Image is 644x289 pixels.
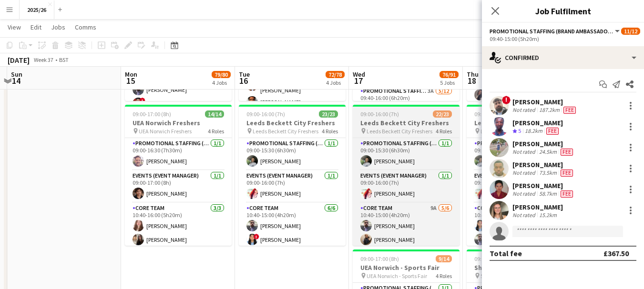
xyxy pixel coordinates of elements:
div: [PERSON_NAME] [512,119,563,127]
app-job-card: 09:00-16:00 (7h)17/17Leeds Beckett City Freshers Leeds Beckett City Freshers4 RolesPromotional St... [467,105,573,246]
span: 09:00-16:00 (7h) [360,110,399,118]
span: UEA Norwich Freshers [139,128,192,135]
span: 4 Roles [436,128,452,135]
a: Comms [71,21,100,33]
span: Edit [31,23,41,31]
h3: Leeds Beckett City Freshers [353,119,460,127]
h3: Leeds Beckett City Freshers [467,119,573,127]
span: 4 Roles [436,272,452,279]
span: Leeds Beckett City Freshers [480,128,546,135]
app-card-role: Promotional Staffing (Team Leader)1/109:00-16:30 (7h30m)[PERSON_NAME] [125,138,232,170]
div: Not rated [512,211,537,219]
div: 73.5km [537,169,559,177]
div: 5 Jobs [440,79,458,86]
div: [PERSON_NAME] [512,160,575,169]
div: £367.50 [603,249,629,258]
h3: UEA Norwich - Sports Fair [353,263,460,272]
span: Jobs [51,23,65,31]
app-card-role: Promotional Staffing (Team Leader)1/109:00-15:30 (6h30m)[PERSON_NAME] [353,138,460,170]
h3: Sheffield Hallam Freshers [467,263,573,272]
app-card-role: Core Team4/410:40-15:00 (4h20m)![PERSON_NAME][PERSON_NAME] [467,203,573,277]
span: 4 Roles [208,128,224,135]
h3: Job Fulfilment [482,5,644,17]
span: Fee [563,107,576,114]
span: Comms [75,23,96,31]
div: Crew has different fees then in role [559,148,575,156]
a: View [4,21,25,33]
span: 72/78 [326,71,345,78]
span: Leeds Beckett City Freshers [253,128,318,135]
div: [PERSON_NAME] [512,140,575,148]
span: 5 [518,127,521,134]
app-card-role: Promotional Staffing (Team Leader)1/109:00-15:30 (6h30m)[PERSON_NAME] [239,138,346,170]
span: Fee [546,128,559,135]
div: 24.5km [537,148,559,156]
div: 09:40-15:00 (5h20m) [490,35,636,42]
div: 58.7km [537,190,559,198]
span: 09:00-16:00 (7h) [474,110,513,118]
span: 76/91 [440,71,459,78]
h3: UEA Norwich Freshers [125,119,232,127]
a: Edit [27,21,45,33]
span: 11/12 [621,28,640,35]
div: 15.2km [537,211,559,219]
span: Fee [561,169,573,177]
div: 18.2km [523,127,544,135]
div: 4 Jobs [326,79,344,86]
span: 17 [351,75,365,86]
span: 9/14 [436,255,452,262]
span: 79/80 [212,71,231,78]
span: 09:00-17:00 (8h) [474,255,513,262]
div: Not rated [512,190,537,198]
span: Wed [353,70,365,79]
span: 18 [465,75,479,86]
span: 16 [237,75,250,86]
span: 09:00-16:00 (7h) [246,110,285,118]
a: Jobs [47,21,69,33]
span: Sun [11,70,22,79]
div: BST [59,56,69,63]
span: ! [140,98,145,103]
app-job-card: 09:00-16:00 (7h)22/23Leeds Beckett City Freshers Leeds Beckett City Freshers4 RolesPromotional St... [353,105,460,246]
span: 09:00-17:00 (8h) [360,255,399,262]
div: [PERSON_NAME] [512,181,575,190]
span: 23/23 [319,110,338,118]
div: Crew has different fees then in role [559,190,575,198]
div: [DATE] [8,55,30,65]
app-job-card: 09:00-16:00 (7h)23/23Leeds Beckett City Freshers Leeds Beckett City Freshers4 RolesPromotional St... [239,105,346,246]
span: Leeds Beckett City Freshers [367,128,432,135]
span: ! [481,220,487,226]
span: View [8,23,21,31]
div: [PERSON_NAME] [512,98,578,106]
button: 2025/26 [20,0,54,19]
div: [PERSON_NAME] [512,203,563,211]
span: 14/14 [205,110,224,118]
app-card-role: Events (Event Manager)1/109:00-16:00 (7h)[PERSON_NAME] [353,170,460,203]
button: Promotional Staffing (Brand Ambassadors) [490,28,621,35]
span: Promotional Staffing (Brand Ambassadors) [490,28,613,35]
span: Thu [467,70,479,79]
span: Fee [561,149,573,156]
span: Tue [239,70,250,79]
h3: Leeds Beckett City Freshers [239,119,346,127]
span: 14 [10,75,22,86]
app-card-role: Events (Event Manager)1/109:00-17:00 (8h)[PERSON_NAME] [125,170,232,203]
div: Not rated [512,148,537,156]
div: Crew has different fees then in role [544,127,561,135]
span: Week 37 [31,56,55,63]
span: Mon [125,70,137,79]
span: 22/23 [433,110,452,118]
div: Crew has different fees then in role [559,169,575,177]
span: UEA Norwich - Sports Fair [367,272,427,279]
div: 187.2km [537,106,562,114]
app-card-role: Events (Event Manager)1/109:00-16:00 (7h)[PERSON_NAME] [467,170,573,203]
div: Crew has different fees then in role [562,106,578,114]
span: ! [254,234,259,239]
div: Not rated [512,169,537,177]
div: Confirmed [482,46,644,69]
span: 15 [123,75,137,86]
span: 4 Roles [322,128,338,135]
